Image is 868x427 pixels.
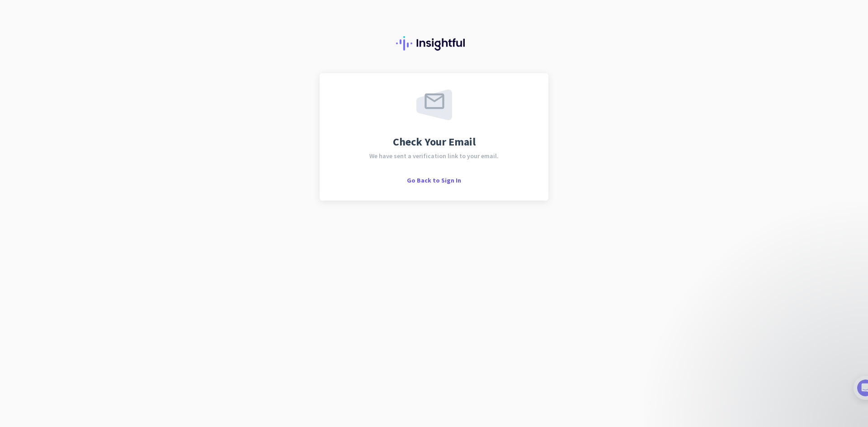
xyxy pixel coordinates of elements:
[416,89,452,120] img: email-sent
[393,136,476,147] span: Check Your Email
[369,153,499,159] span: We have sent a verification link to your email.
[407,176,461,184] span: Go Back to Sign In
[396,36,472,51] img: Insightful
